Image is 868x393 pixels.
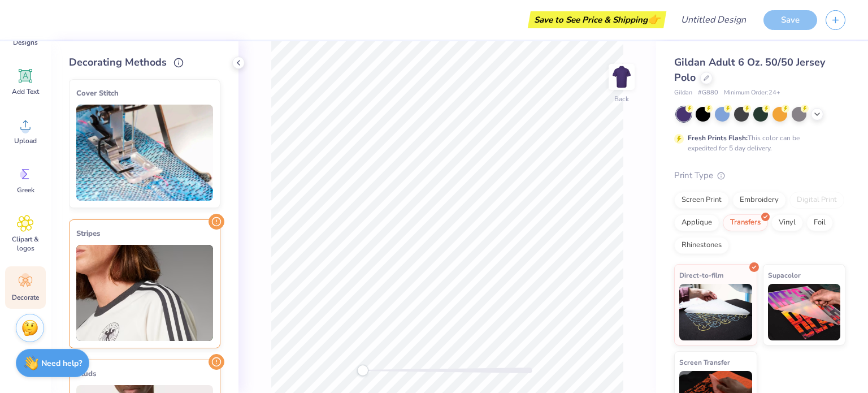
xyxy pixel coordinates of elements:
[679,269,724,281] span: Direct-to-film
[76,245,213,341] img: Stripes
[679,284,752,340] img: Direct-to-film
[698,88,718,98] span: # G880
[7,235,44,253] span: Clipart & logos
[789,192,844,209] div: Digital Print
[17,185,34,195] span: Greek
[688,133,748,142] strong: Fresh Prints Flash:
[732,192,786,209] div: Embroidery
[357,365,368,376] div: Accessibility label
[688,133,827,153] div: This color can be expedited for 5 day delivery.
[76,227,213,240] div: Stripes
[614,94,629,104] div: Back
[672,8,755,31] input: Untitled Design
[14,136,37,145] span: Upload
[41,358,82,369] strong: Need help?
[768,284,841,340] img: Supacolor
[12,87,39,96] span: Add Text
[76,105,213,201] img: Cover Stitch
[806,214,833,231] div: Foil
[69,55,220,70] div: Decorating Methods
[674,55,825,84] span: Gildan Adult 6 Oz. 50/50 Jersey Polo
[674,169,845,182] div: Print Type
[76,87,213,100] div: Cover Stitch
[724,88,780,98] span: Minimum Order: 24 +
[674,88,692,98] span: Gildan
[531,11,663,28] div: Save to See Price & Shipping
[723,214,768,231] div: Transfers
[12,293,39,302] span: Decorate
[768,269,801,281] span: Supacolor
[674,192,729,209] div: Screen Print
[674,214,719,231] div: Applique
[679,356,730,368] span: Screen Transfer
[13,38,38,47] span: Designs
[648,12,660,26] span: 👉
[771,214,803,231] div: Vinyl
[76,367,213,381] div: Studs
[674,237,729,254] div: Rhinestones
[610,66,633,88] img: Back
